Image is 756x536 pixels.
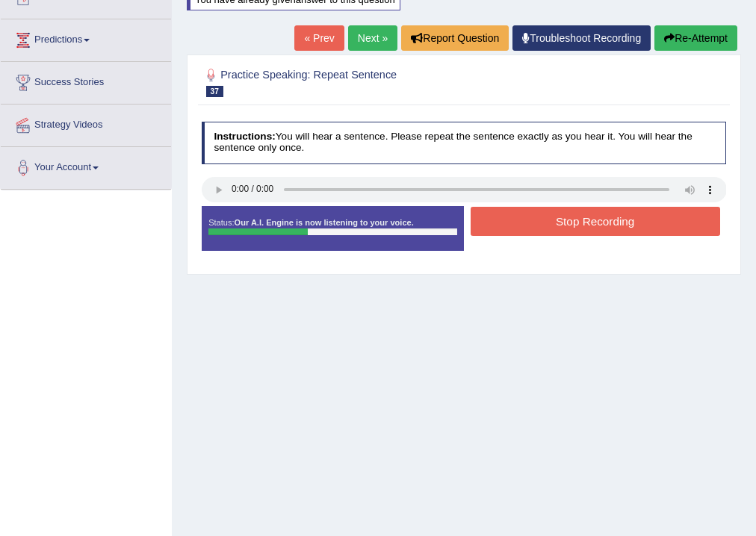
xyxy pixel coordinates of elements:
[294,25,344,51] a: « Prev
[1,19,171,57] a: Predictions
[202,66,527,97] h2: Practice Speaking: Repeat Sentence
[1,62,171,99] a: Success Stories
[654,25,737,51] button: Re-Attempt
[202,206,464,251] div: Status:
[214,131,275,142] b: Instructions:
[471,207,720,236] button: Stop Recording
[1,105,171,142] a: Strategy Videos
[348,25,397,51] a: Next »
[235,218,414,227] strong: Our A.I. Engine is now listening to your voice.
[512,25,651,51] a: Troubleshoot Recording
[401,25,509,51] button: Report Question
[202,122,727,164] h4: You will hear a sentence. Please repeat the sentence exactly as you hear it. You will hear the se...
[206,86,223,97] span: 37
[1,147,171,184] a: Your Account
